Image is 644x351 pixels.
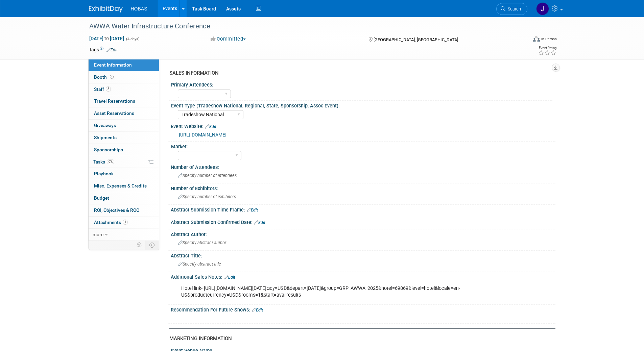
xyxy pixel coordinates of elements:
[179,132,226,137] a: [URL][DOMAIN_NAME]
[106,86,111,92] span: 3
[176,282,481,302] div: Hotel link- [URL][DOMAIN_NAME][DATE]¤cy=USD&depart=[DATE]&group=GRP_AWWA_2025&hotel=69869&level=h...
[536,2,549,15] img: Jamie Coe
[89,217,159,228] a: Attachments1
[109,74,115,79] span: Booth not reserved yet
[107,159,114,164] span: 0%
[89,6,123,12] img: ExhibitDay
[171,305,555,314] div: Recommendation For Future Shows:
[169,335,550,342] div: MARKETING INFORMATION
[89,35,124,42] span: [DATE] [DATE]
[171,251,555,259] div: Abstract Title:
[171,80,552,88] div: Primary Attendees:
[103,36,110,41] span: to
[89,156,159,168] a: Tasks0%
[89,180,159,192] a: Misc. Expenses & Credits
[538,46,556,50] div: Event Rating
[89,120,159,131] a: Giveaways
[93,232,103,237] span: more
[487,35,557,45] div: Event Format
[208,35,248,43] button: Committed
[178,240,226,245] span: Specify abstract author
[134,241,145,249] td: Personalize Event Tab Strip
[89,229,159,241] a: more
[178,173,237,178] span: Specify number of attendees
[505,6,521,11] span: Search
[89,95,159,107] a: Travel Reservations
[94,86,111,92] span: Staff
[254,220,265,225] a: Edit
[541,36,557,42] div: In-Person
[374,37,458,42] span: [GEOGRAPHIC_DATA], [GEOGRAPHIC_DATA]
[94,135,117,140] span: Shipments
[171,217,555,226] div: Abstract Submission Confirmed Date:
[178,261,221,267] span: Specify abstract title
[94,147,123,152] span: Sponsorships
[89,168,159,180] a: Playbook
[94,62,132,68] span: Event Information
[94,195,109,201] span: Budget
[131,6,147,11] span: HOBAS
[89,83,159,95] a: Staff3
[89,107,159,119] a: Asset Reservations
[94,123,116,128] span: Giveaways
[533,36,540,42] img: Format-Inperson.png
[89,144,159,156] a: Sponsorships
[94,171,114,176] span: Playbook
[169,70,550,77] div: SALES INFORMATION
[171,229,555,238] div: Abstract Author:
[89,59,159,71] a: Event Information
[171,183,555,192] div: Number of Exhibitors:
[145,241,159,249] td: Toggle Event Tabs
[247,208,258,212] a: Edit
[94,74,115,80] span: Booth
[89,204,159,216] a: ROI, Objectives & ROO
[94,220,128,225] span: Attachments
[94,98,135,104] span: Travel Reservations
[94,207,139,213] span: ROI, Objectives & ROO
[205,124,216,129] a: Edit
[94,183,147,189] span: Misc. Expenses & Credits
[93,159,114,165] span: Tasks
[94,110,134,116] span: Asset Reservations
[171,272,555,281] div: Additional Sales Notes:
[171,142,552,150] div: Market:
[171,162,555,171] div: Number of Attendees:
[89,46,118,53] td: Tags
[89,132,159,144] a: Shipments
[171,121,555,130] div: Event Website:
[89,192,159,204] a: Budget
[89,71,159,83] a: Booth
[178,194,236,199] span: Specify number of exhibitors
[106,48,118,52] a: Edit
[252,308,263,312] a: Edit
[123,220,128,225] span: 1
[496,3,527,15] a: Search
[224,275,235,280] a: Edit
[171,205,555,214] div: Abstract Submission Time Frame:
[171,101,552,109] div: Event Type (Tradeshow National, Regional, State, Sponsorship, Assoc Event):
[125,37,140,41] span: (4 days)
[87,20,517,32] div: AWWA Water Infrastructure Conference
